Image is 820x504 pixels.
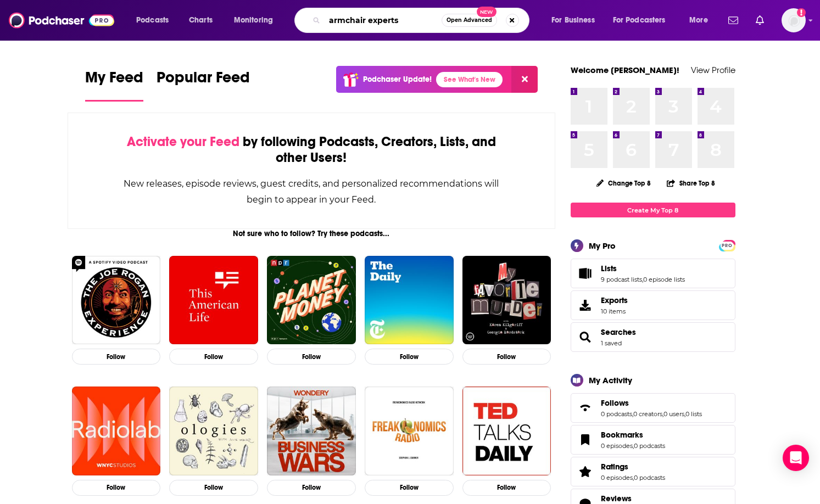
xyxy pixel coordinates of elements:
div: Not sure who to follow? Try these podcasts... [68,229,556,238]
span: 10 items [601,307,628,315]
img: The Joe Rogan Experience [72,256,161,345]
div: My Pro [589,240,616,251]
span: , [632,410,633,418]
a: My Feed [85,68,143,102]
button: Share Top 8 [666,172,716,194]
a: Ratings [601,462,665,472]
a: Follows [574,400,596,416]
span: , [633,442,634,450]
button: Follow [365,349,454,365]
span: For Podcasters [613,13,666,28]
a: 1 saved [601,339,622,347]
button: open menu [606,12,682,29]
a: Searches [601,327,636,337]
span: Charts [189,13,213,28]
a: 0 episodes [601,442,633,450]
a: Searches [574,329,596,345]
span: Follows [601,398,629,408]
span: Bookmarks [601,430,643,440]
button: open menu [682,12,722,29]
span: Exports [601,295,628,305]
img: The Daily [365,256,454,345]
a: Popular Feed [157,68,250,102]
button: Change Top 8 [590,176,658,190]
span: Lists [601,264,617,273]
div: Search podcasts, credits, & more... [305,8,540,33]
a: 0 podcasts [601,410,632,418]
a: Lists [601,264,685,273]
button: Follow [169,480,258,496]
button: Follow [267,349,356,365]
img: TED Talks Daily [462,387,551,475]
span: Ratings [571,457,735,486]
span: Ratings [601,462,628,472]
span: Exports [574,298,596,313]
span: Reviews [601,494,632,503]
span: PRO [721,242,734,250]
a: Reviews [601,494,665,503]
span: Searches [571,322,735,352]
p: Podchaser Update! [363,75,432,84]
a: PRO [721,241,734,249]
a: 0 podcasts [634,442,665,450]
span: More [689,13,708,28]
img: This American Life [169,256,258,345]
a: Show notifications dropdown [724,11,743,30]
a: Show notifications dropdown [751,11,768,30]
input: Search podcasts, credits, & more... [325,12,442,29]
button: Follow [462,480,551,496]
a: 0 episode lists [643,276,685,283]
img: User Profile [782,8,806,32]
div: by following Podcasts, Creators, Lists, and other Users! [123,134,500,166]
div: Open Intercom Messenger [783,445,809,471]
span: , [633,474,634,481]
img: Planet Money [267,256,356,345]
span: My Feed [85,68,143,93]
a: 0 users [663,410,684,418]
span: Activate your Feed [127,133,239,150]
span: , [684,410,685,418]
span: Bookmarks [571,425,735,455]
span: Open Advanced [447,18,492,23]
span: Podcasts [136,13,169,28]
a: Charts [182,12,219,29]
img: Radiolab [72,387,161,475]
button: open menu [129,12,183,29]
span: Follows [571,393,735,423]
a: Bookmarks [574,432,596,447]
img: Freakonomics Radio [365,387,454,475]
a: 9 podcast lists [601,276,642,283]
a: 0 lists [685,410,702,418]
button: Open AdvancedNew [442,14,497,27]
a: Create My Top 8 [571,203,735,217]
button: Follow [267,480,356,496]
button: Show profile menu [782,8,806,32]
button: open menu [226,12,287,29]
img: My Favorite Murder with Karen Kilgariff and Georgia Hardstark [462,256,551,345]
span: Logged in as audreytaylor13 [782,8,806,32]
a: Follows [601,398,702,408]
a: Podchaser - Follow, Share and Rate Podcasts [9,10,114,31]
span: , [662,410,663,418]
button: Follow [169,349,258,365]
a: 0 creators [633,410,662,418]
a: See What's New [436,72,503,87]
a: Exports [571,290,735,320]
button: Follow [365,480,454,496]
img: Ologies with Alie Ward [169,387,258,475]
span: Popular Feed [157,68,250,93]
div: My Activity [589,375,632,385]
a: Bookmarks [601,430,665,440]
a: Lists [574,266,596,281]
div: New releases, episode reviews, guest credits, and personalized recommendations will begin to appe... [123,176,500,208]
button: open menu [544,12,609,29]
a: Ratings [574,464,596,479]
